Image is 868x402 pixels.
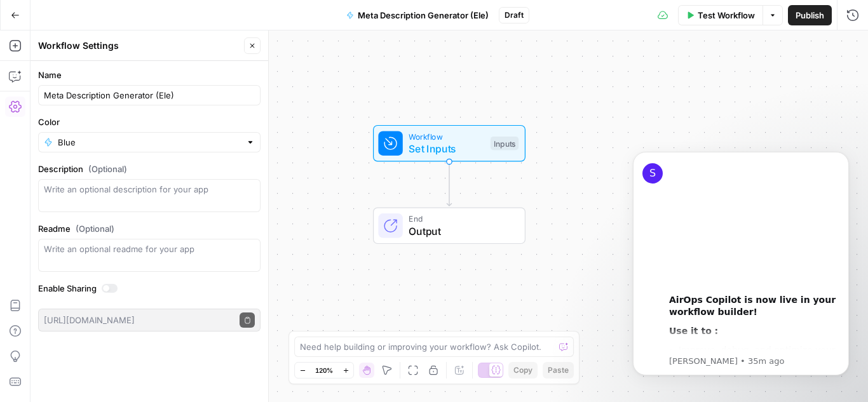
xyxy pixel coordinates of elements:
[698,9,755,22] span: Test Workflow
[508,362,538,379] button: Copy
[315,365,333,375] span: 120%
[796,9,824,22] span: Publish
[88,163,127,175] span: (Optional)
[44,89,255,102] input: Untitled
[38,69,261,81] label: Name
[409,130,484,142] span: Workflow
[38,116,261,128] label: Color
[38,39,240,52] div: Workflow Settings
[331,208,567,245] div: EndOutput
[513,365,532,376] span: Copy
[409,224,512,239] span: Output
[614,133,868,396] iframe: Intercom notifications message
[339,5,496,25] button: Meta Description Generator (Ele)
[76,222,114,235] span: (Optional)
[358,9,489,22] span: Meta Description Generator (Ele)
[543,362,574,379] button: Paste
[331,125,567,162] div: WorkflowSet InputsInputs
[38,222,261,235] label: Readme
[38,163,261,175] label: Description
[409,213,512,225] span: End
[678,5,763,25] button: Test Workflow
[38,282,261,295] label: Enable Sharing
[788,5,832,25] button: Publish
[58,136,241,149] input: Blue
[548,365,569,376] span: Paste
[447,162,451,206] g: Edge from start to end
[505,10,524,21] span: Draft
[409,141,484,156] span: Set Inputs
[491,137,519,151] div: Inputs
